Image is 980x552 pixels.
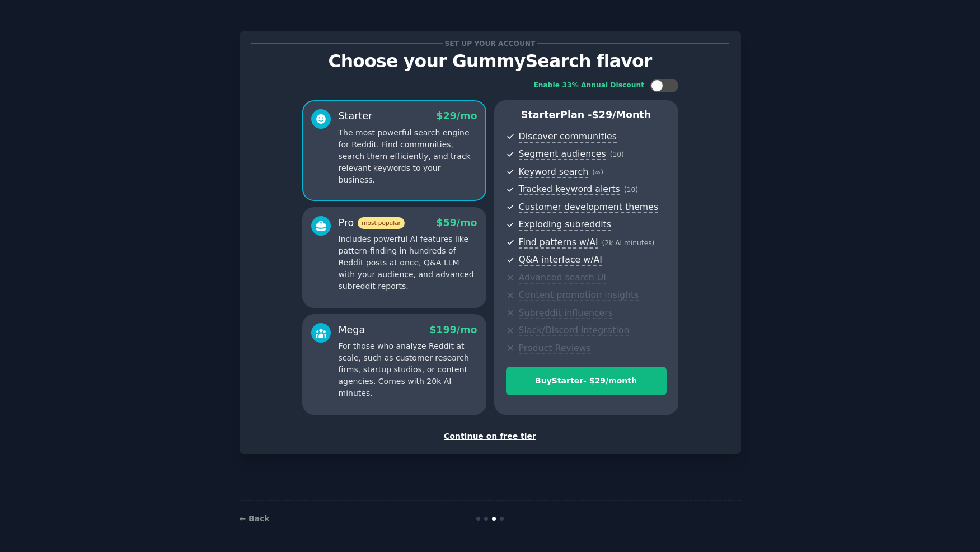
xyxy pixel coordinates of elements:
p: Choose your GummySearch flavor [251,52,729,71]
span: Set up your account [443,38,537,49]
span: $ 199 /mo [429,324,477,335]
span: ( ∞ ) [592,169,603,176]
span: Tracked keyword alerts [519,184,620,195]
div: Continue on free tier [251,431,729,442]
span: Segment audiences [519,148,606,160]
div: Pro [339,216,405,230]
p: For those who analyze Reddit at scale, such as customer research firms, startup studios, or conte... [339,340,477,399]
span: most popular [358,217,405,229]
p: Starter Plan - [506,108,667,122]
span: Q&A interface w/AI [519,254,602,266]
span: Advanced search UI [519,272,606,284]
span: Exploding subreddits [519,219,611,231]
span: Content promotion insights [519,289,639,301]
span: Find patterns w/AI [519,237,598,249]
span: ( 10 ) [624,186,638,194]
span: Customer development themes [519,202,659,213]
div: Enable 33% Annual Discount [534,81,645,91]
span: $ 29 /month [592,109,651,120]
button: BuyStarter- $29/month [506,367,667,395]
span: Slack/Discord integration [519,325,630,336]
span: Keyword search [519,166,589,178]
span: Subreddit influencers [519,307,613,319]
span: ( 10 ) [610,151,624,158]
p: The most powerful search engine for Reddit. Find communities, search them efficiently, and track ... [339,127,477,186]
span: ( 2k AI minutes ) [602,239,655,247]
div: Buy Starter - $ 29 /month [507,375,666,387]
span: Discover communities [519,131,617,143]
div: Starter [339,109,373,123]
a: ← Back [240,514,270,523]
p: Includes powerful AI features like pattern-finding in hundreds of Reddit posts at once, Q&A LLM w... [339,233,477,292]
div: Mega [339,323,365,337]
span: $ 59 /mo [436,217,477,228]
span: Product Reviews [519,343,591,354]
span: $ 29 /mo [436,110,477,121]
